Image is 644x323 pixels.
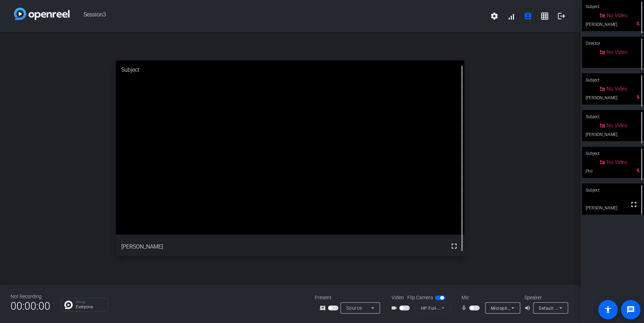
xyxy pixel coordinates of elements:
mat-icon: mic_none [461,304,469,312]
div: Director [582,37,644,50]
div: Speaker [524,294,566,301]
mat-icon: screen_share_outline [320,304,328,312]
span: No Video [607,159,627,165]
mat-icon: account_box [524,12,532,20]
mat-icon: fullscreen [450,242,458,250]
p: Group [76,300,104,304]
p: Everyone [76,305,104,309]
img: white-gradient.svg [14,8,70,20]
div: Subject [116,60,464,79]
div: Present [315,294,385,301]
span: Flip Camera [407,294,433,301]
div: Subject [582,110,644,123]
span: No Video [607,86,627,92]
span: No Video [607,122,627,129]
mat-icon: fullscreen [630,200,638,209]
span: Default - Speakers (Realtek(R) Audio) [539,305,614,311]
span: Source [346,305,362,311]
div: Subject [582,73,644,87]
div: Not Recording [10,293,50,300]
mat-icon: settings [490,12,499,20]
span: Video [392,294,404,301]
span: No Video [607,12,627,19]
mat-icon: message [627,306,635,314]
div: Subject [582,184,644,197]
mat-icon: grid_on [541,12,549,20]
button: signal_cellular_alt [503,8,520,24]
span: Session3 [70,8,486,24]
mat-icon: volume_up [524,304,533,312]
span: Microphone Array (Intel® Smart Sound Technology (Intel® SST)) [491,305,622,311]
span: No Video [607,49,627,55]
span: 00:00:00 [10,297,50,315]
mat-icon: logout [557,12,566,20]
img: Chat Icon [64,301,73,309]
div: Mic [455,294,524,301]
mat-icon: accessibility [604,306,612,314]
mat-icon: videocam_outline [391,304,399,312]
div: Subject [582,147,644,160]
